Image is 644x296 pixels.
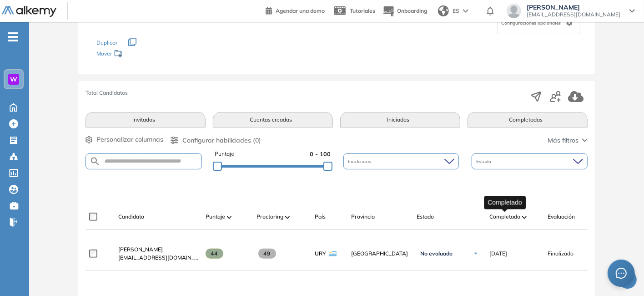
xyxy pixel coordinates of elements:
[258,249,276,259] span: 49
[310,150,331,158] span: 0 - 100
[118,245,198,254] a: [PERSON_NAME]
[548,213,575,221] span: Evaluación
[501,20,563,26] span: Configuraciones opcionales
[472,153,588,169] div: Estado
[8,36,18,38] i: -
[527,4,620,11] span: [PERSON_NAME]
[329,251,337,256] img: URY
[86,89,128,97] span: Total Candidatos
[350,7,375,14] span: Tutoriales
[96,46,187,63] div: Mover
[417,213,434,221] span: Estado
[257,213,283,221] span: Proctoring
[351,213,375,221] span: Provincia
[548,136,579,145] span: Más filtros
[468,112,588,128] button: Completadas
[315,250,326,258] span: URY
[382,1,427,21] button: Onboarding
[548,250,574,258] span: Finalizado
[438,5,449,16] img: world
[86,135,163,144] button: Personalizar columnas
[118,254,198,262] span: [EMAIL_ADDRESS][DOMAIN_NAME]
[351,250,409,258] span: [GEOGRAPHIC_DATA]
[10,76,17,83] span: W
[527,11,620,18] span: [EMAIL_ADDRESS][DOMAIN_NAME]
[340,112,460,128] button: Iniciadas
[206,213,225,221] span: Puntaje
[348,158,373,165] span: Incidencias
[227,216,231,219] img: [missing "en.ARROW_ALT" translation]
[489,213,520,221] span: Completado
[118,213,144,221] span: Candidato
[522,216,527,219] img: [missing "en.ARROW_ALT" translation]
[473,251,478,256] img: Ícono de flecha
[182,136,261,145] span: Configurar habilidades (0)
[463,9,468,13] img: arrow
[266,5,325,15] a: Agendar una demo
[476,158,493,165] span: Estado
[343,153,459,169] div: Incidencias
[118,246,163,253] span: [PERSON_NAME]
[285,216,290,219] img: [missing "en.ARROW_ALT" translation]
[489,250,507,258] span: [DATE]
[276,7,325,14] span: Agendar una demo
[213,112,333,128] button: Cuentas creadas
[215,150,234,158] span: Puntaje
[96,135,163,144] span: Personalizar columnas
[548,136,588,145] button: Más filtros
[2,6,56,17] img: Logo
[420,250,453,257] span: No evaluado
[315,213,326,221] span: País
[86,112,206,128] button: Invitados
[96,39,117,46] span: Duplicar
[397,7,427,14] span: Onboarding
[453,7,459,15] span: ES
[484,196,526,209] div: Completado
[497,11,580,34] div: Configuraciones opcionales
[171,136,261,145] button: Configurar habilidades (0)
[615,267,627,279] span: message
[206,249,223,259] span: 44
[90,156,101,167] img: SEARCH_ALT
